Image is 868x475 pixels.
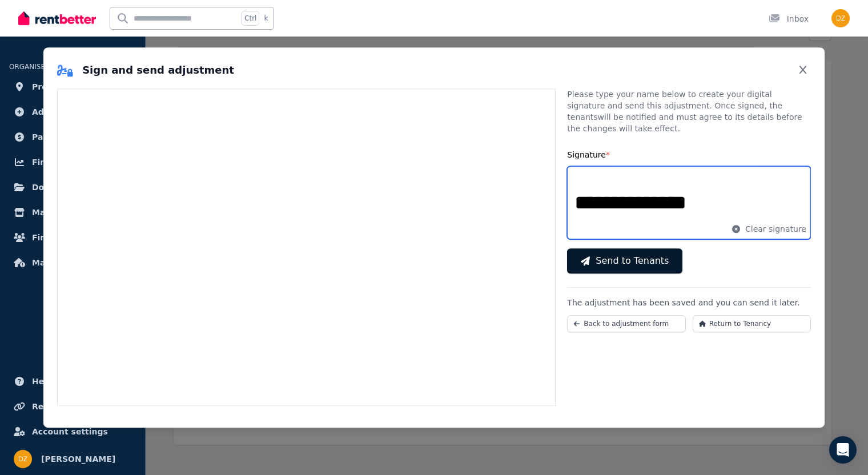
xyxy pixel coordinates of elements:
p: Please type your name below to create your digital signature and send this adjustment. Once signe... [567,88,811,134]
button: Clear signature [732,223,806,235]
button: Close [795,61,811,79]
span: Send to Tenants [596,254,669,268]
span: Return to Tenancy [709,319,771,328]
label: Signature [567,150,610,159]
button: Send to Tenants [567,248,682,273]
span: Back to adjustment form [584,319,669,328]
p: The adjustment has been saved and you can send it later. [567,297,811,308]
button: Return to Tenancy [693,315,811,332]
h2: Sign and send adjustment [57,62,234,78]
button: Back to adjustment form [567,315,685,332]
